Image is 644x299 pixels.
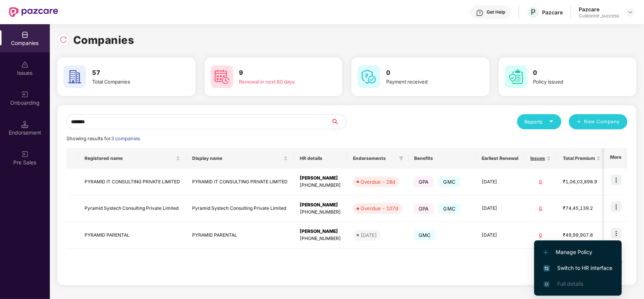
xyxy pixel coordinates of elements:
[476,195,524,222] td: [DATE]
[21,61,29,68] img: svg+xml;base64,PHN2ZyBpZD0iSXNzdWVzX2Rpc2FibGVkIiB4bWxucz0iaHR0cDovL3d3dy53My5vcmcvMjAwMC9zdmciIH...
[192,155,282,161] span: Display name
[386,68,468,78] h3: 0
[111,136,141,141] span: 3 companies.
[79,195,186,222] td: Pyramid Systech Consulting Private Limited
[92,78,174,85] div: Total Companies
[439,177,461,187] span: GMC
[331,119,346,125] span: search
[569,114,627,129] button: plusNew Company
[505,65,527,88] img: svg+xml;base64,PHN2ZyB4bWxucz0iaHR0cDovL3d3dy53My5vcmcvMjAwMC9zdmciIHdpZHRoPSI2MCIgaGVpZ2h0PSI2MC...
[530,205,551,212] div: 0
[611,228,621,239] img: icon
[487,9,505,15] div: Get Help
[361,178,395,186] div: Overdue - 28d
[414,177,433,187] span: GPA
[239,78,321,85] div: Renewal in next 60 days
[579,13,619,19] div: Customer_success
[300,175,341,182] div: [PERSON_NAME]
[414,230,436,240] span: GMC
[300,182,341,189] div: [PHONE_NUMBER]
[361,231,377,239] div: [DATE]
[611,201,621,212] img: icon
[542,9,563,16] div: Pazcare
[331,114,347,129] button: search
[186,169,294,195] td: PYRAMID IT CONSULTING PRIVATE LIMITED
[211,65,233,88] img: svg+xml;base64,PHN2ZyB4bWxucz0iaHR0cDovL3d3dy53My5vcmcvMjAwMC9zdmciIHdpZHRoPSI2MCIgaGVpZ2h0PSI2MC...
[530,232,551,239] div: 0
[60,36,67,43] img: svg+xml;base64,PHN2ZyBpZD0iUmVsb2FkLTMyeDMyIiB4bWxucz0iaHR0cDovL3d3dy53My5vcmcvMjAwMC9zdmciIHdpZH...
[530,155,545,161] span: Issues
[544,248,612,256] span: Manage Policy
[294,148,347,169] th: HR details
[604,148,627,169] th: More
[186,222,294,249] td: PYRAMID PARENTAL
[530,178,551,186] div: 0
[476,222,524,249] td: [DATE]
[544,281,550,287] img: svg+xml;base64,PHN2ZyB4bWxucz0iaHR0cDovL3d3dy53My5vcmcvMjAwMC9zdmciIHdpZHRoPSIxNi4zNjMiIGhlaWdodD...
[21,150,29,158] img: svg+xml;base64,PHN2ZyB3aWR0aD0iMjAiIGhlaWdodD0iMjAiIHZpZXdCb3g9IjAgMCAyMCAyMCIgZmlsbD0ibm9uZSIgeG...
[21,91,29,98] img: svg+xml;base64,PHN2ZyB3aWR0aD0iMjAiIGhlaWdodD0iMjAiIHZpZXdCb3g9IjAgMCAyMCAyMCIgZmlsbD0ibm9uZSIgeG...
[584,118,620,125] span: New Company
[524,148,557,169] th: Issues
[544,265,550,271] img: svg+xml;base64,PHN2ZyB4bWxucz0iaHR0cDovL3d3dy53My5vcmcvMjAwMC9zdmciIHdpZHRoPSIxNiIgaGVpZ2h0PSIxNi...
[563,155,595,161] span: Total Premium
[357,65,380,88] img: svg+xml;base64,PHN2ZyB4bWxucz0iaHR0cDovL3d3dy53My5vcmcvMjAwMC9zdmciIHdpZHRoPSI2MCIgaGVpZ2h0PSI2MC...
[79,169,186,195] td: PYRAMID IT CONSULTING PRIVATE LIMITED
[533,78,615,85] div: Policy issued
[9,7,58,17] img: New Pazcare Logo
[476,9,484,17] img: svg+xml;base64,PHN2ZyBpZD0iSGVscC0zMngzMiIgeG1sbnM9Imh0dHA6Ly93d3cudzMub3JnLzIwMDAvc3ZnIiB3aWR0aD...
[300,235,341,242] div: [PHONE_NUMBER]
[408,148,476,169] th: Benefits
[300,201,341,209] div: [PERSON_NAME]
[300,209,341,216] div: [PHONE_NUMBER]
[85,155,174,161] span: Registered name
[73,32,134,48] h1: Companies
[386,78,468,85] div: Payment received
[576,119,581,125] span: plus
[549,119,554,124] span: caret-down
[579,6,619,13] div: Pazcare
[439,203,461,214] span: GMC
[397,154,405,163] span: filter
[66,136,141,141] span: Showing results for
[557,148,607,169] th: Total Premium
[544,264,612,272] span: Switch to HR interface
[533,68,615,78] h3: 0
[239,68,321,78] h3: 9
[21,121,29,128] img: svg+xml;base64,PHN2ZyB3aWR0aD0iMTQuNSIgaGVpZ2h0PSIxNC41IiB2aWV3Qm94PSIwIDAgMTYgMTYiIGZpbGw9Im5vbm...
[476,169,524,195] td: [DATE]
[611,175,621,185] img: icon
[79,148,186,169] th: Registered name
[186,148,294,169] th: Display name
[563,205,601,212] div: ₹74,45,139.2
[525,118,554,125] div: Reports
[544,250,548,255] img: svg+xml;base64,PHN2ZyB4bWxucz0iaHR0cDovL3d3dy53My5vcmcvMjAwMC9zdmciIHdpZHRoPSIxMi4yMDEiIGhlaWdodD...
[563,232,601,239] div: ₹49,99,907.8
[92,68,174,78] h3: 57
[557,280,583,287] span: Full details
[476,148,524,169] th: Earliest Renewal
[361,204,398,212] div: Overdue - 107d
[353,155,396,161] span: Endorsements
[627,9,633,15] img: svg+xml;base64,PHN2ZyBpZD0iRHJvcGRvd24tMzJ4MzIiIHhtbG5zPSJodHRwOi8vd3d3LnczLm9yZy8yMDAwL3N2ZyIgd2...
[79,222,186,249] td: PYRAMID PARENTAL
[563,178,601,186] div: ₹1,06,03,898.9
[63,65,86,88] img: svg+xml;base64,PHN2ZyB4bWxucz0iaHR0cDovL3d3dy53My5vcmcvMjAwMC9zdmciIHdpZHRoPSI2MCIgaGVpZ2h0PSI2MC...
[399,156,404,161] span: filter
[414,203,433,214] span: GPA
[531,8,536,17] span: P
[186,195,294,222] td: Pyramid Systech Consulting Private Limited
[21,31,29,39] img: svg+xml;base64,PHN2ZyBpZD0iQ29tcGFuaWVzIiB4bWxucz0iaHR0cDovL3d3dy53My5vcmcvMjAwMC9zdmciIHdpZHRoPS...
[300,228,341,235] div: [PERSON_NAME]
